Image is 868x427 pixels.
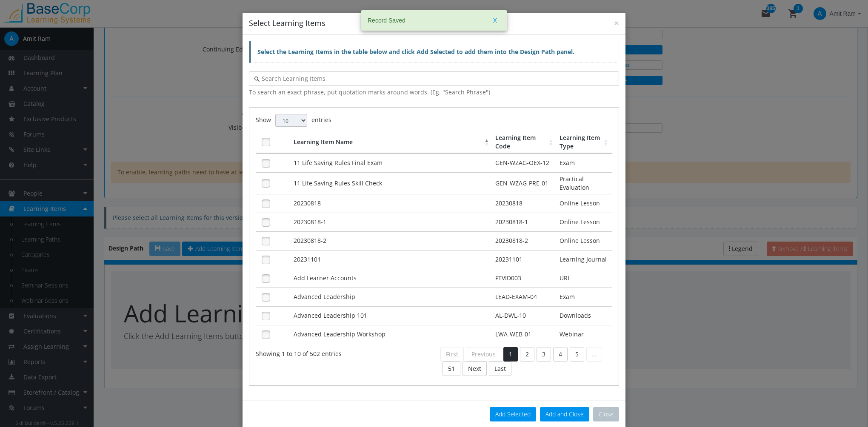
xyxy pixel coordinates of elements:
[557,250,612,269] td: Learning Journal
[260,74,614,83] input: Search Learning Items
[557,306,612,325] td: Downloads
[466,347,501,362] a: Previous
[490,407,536,421] button: Add Selected
[291,194,494,213] td: 20230818
[463,362,487,376] a: Next
[368,16,405,25] span: Record Saved
[256,346,428,358] div: Showing 1 to 10 of 502 entries
[291,250,494,269] td: 20231101
[493,154,557,172] td: GEN-WZAG-OEX-12
[493,231,557,250] td: 20230818-2
[557,131,612,154] th: Learning Item Type: activate to sort column ascending
[557,288,612,306] td: Exam
[440,347,464,362] a: First
[493,131,557,154] th: Learning Item Code: activate to sort column ascending
[614,19,619,28] button: ×
[557,325,612,344] td: Webinar
[291,131,494,154] th: Learning Item Name: activate to sort column descending
[557,172,612,194] td: Practical Evaluation
[493,194,557,213] td: 20230818
[503,347,518,362] a: 1
[520,347,534,362] a: 2
[291,306,494,325] td: Advanced Leadership 101
[557,194,612,213] td: Online Lesson
[493,250,557,269] td: 20231101
[493,269,557,288] td: FTVID003
[493,306,557,325] td: AL-DWL-10
[257,48,574,56] strong: Select the Learning Items in the table below and click Add Selected to add them into the Design P...
[557,213,612,231] td: Online Lesson
[256,114,331,127] label: Show entries
[493,13,497,28] span: X
[291,269,494,288] td: Add Learner Accounts
[493,213,557,231] td: 20230818-1
[443,362,460,376] a: 51
[489,362,511,376] a: Last
[540,407,589,421] button: Add and Close
[275,114,307,127] select: Showentries
[537,347,551,362] a: 3
[593,407,619,421] button: Close
[291,231,494,250] td: 20230818-2
[291,325,494,344] td: Advanced Leadership Workshop
[557,154,612,172] td: Exam
[493,172,557,194] td: GEN-WZAG-PRE-01
[557,231,612,250] td: Online Lesson
[493,288,557,306] td: LEAD-EXAM-04
[570,347,584,362] a: 5
[553,347,568,362] a: 4
[557,269,612,288] td: URL
[493,325,557,344] td: LWA-WEB-01
[291,154,494,172] td: 11 Life Saving Rules Final Exam
[586,347,602,362] a: …
[291,213,494,231] td: 20230818-1
[291,172,494,194] td: 11 Life Saving Rules Skill Check
[291,288,494,306] td: Advanced Leadership
[249,18,619,29] h4: Select Learning Items
[249,88,619,97] span: To search an exact phrase, put quotation marks around words. (Eg. "Search Phrase")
